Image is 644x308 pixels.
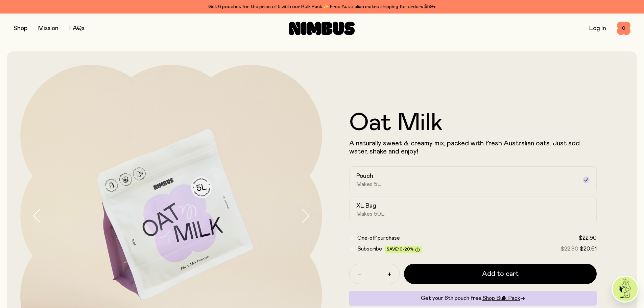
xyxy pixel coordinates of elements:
[404,264,597,284] button: Add to cart
[69,25,85,31] a: FAQs
[398,247,414,251] span: 10-20%
[482,295,520,301] span: Shop Bulk Pack
[356,181,381,188] span: Makes 5L
[357,235,400,241] span: One-off purchase
[580,246,597,252] span: $20.61
[613,277,638,302] img: agent
[356,172,373,180] h2: Pouch
[617,22,630,35] button: 0
[356,202,376,210] h2: XL Bag
[349,139,597,156] p: A naturally sweet & creamy mix, packed with fresh Australian oats. Just add water, shake and enjoy!
[356,211,385,217] span: Makes 50L
[579,235,597,241] span: $22.90
[589,25,606,31] a: Log In
[560,246,578,252] span: $22.90
[482,269,519,279] span: Add to cart
[14,3,630,11] div: Get 6 pouches for the price of 5 with our Bulk Pack ✨ Free Australian metro shipping for orders $59+
[38,25,58,31] a: Mission
[482,295,525,301] a: Shop Bulk Pack→
[349,291,597,306] div: Get your 6th pouch free.
[357,246,382,252] span: Subscribe
[349,111,597,135] h1: Oat Milk
[387,247,420,252] span: Save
